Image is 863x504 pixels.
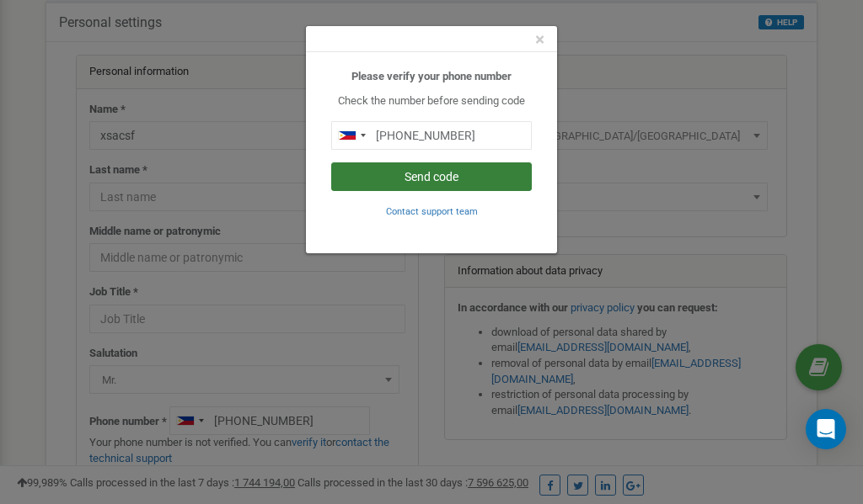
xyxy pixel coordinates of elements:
[535,29,544,50] span: ×
[332,122,371,149] div: Telephone country code
[331,93,532,109] p: Check the number before sending code
[386,204,478,217] a: Contact support team
[386,206,478,217] small: Contact support team
[535,31,544,49] button: Close
[351,70,512,82] b: Please verify your phone number
[806,409,846,449] div: Open Intercom Messenger
[331,162,532,191] button: Send code
[331,121,532,150] input: 0905 123 4567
